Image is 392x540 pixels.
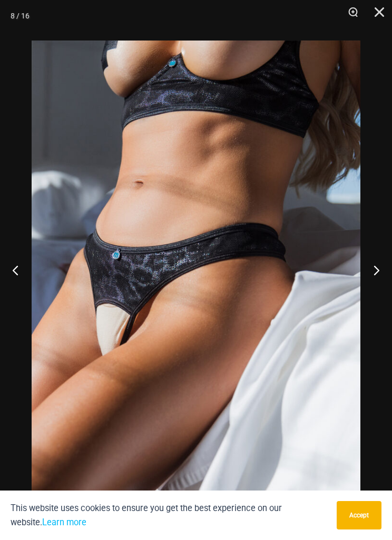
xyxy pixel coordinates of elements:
[352,244,392,296] button: Next
[32,41,360,533] img: Nights Fall Silver Leopard 1036 Bra 6046 Thong 07
[11,8,30,24] div: 8 / 16
[11,501,329,529] p: This website uses cookies to ensure you get the best experience on our website.
[337,501,381,529] button: Accept
[42,517,86,527] a: Learn more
